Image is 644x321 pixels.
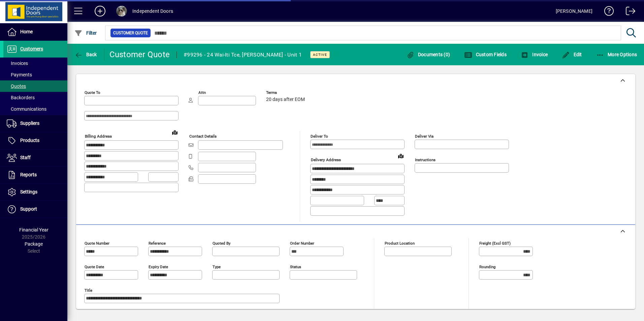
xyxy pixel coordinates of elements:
[3,184,67,201] a: Settings
[521,52,548,57] span: Invoice
[20,172,37,177] span: Reports
[3,58,67,69] a: Invoices
[109,49,170,60] div: Customer Quote
[3,24,67,40] a: Home
[3,132,67,149] a: Products
[479,241,511,245] mat-label: Freight (excl GST)
[73,48,99,61] button: Back
[73,27,99,39] button: Filter
[20,29,33,34] span: Home
[562,52,582,57] span: Edit
[464,52,507,57] span: Custom Fields
[3,80,67,92] a: Quotes
[415,134,433,139] mat-label: Deliver via
[3,167,67,183] a: Reports
[89,5,111,17] button: Add
[313,52,327,57] span: Active
[462,48,508,61] button: Custom Fields
[85,241,109,245] mat-label: Quote number
[395,150,406,161] a: View on map
[20,189,37,194] span: Settings
[19,227,49,233] span: Financial Year
[149,241,166,245] mat-label: Reference
[406,52,450,57] span: Documents (0)
[290,241,314,245] mat-label: Order number
[290,264,301,269] mat-label: Status
[3,92,67,103] a: Backorders
[266,97,305,102] span: 20 days after EOM
[20,155,31,160] span: Staff
[198,90,206,95] mat-label: Attn
[385,241,415,245] mat-label: Product location
[621,1,636,23] a: Logout
[3,103,67,115] a: Communications
[74,52,97,57] span: Back
[213,241,230,245] mat-label: Quoted by
[184,49,302,60] div: #99296 - 24 Wai-Iti Tce, [PERSON_NAME] - Unit 1
[213,264,221,269] mat-label: Type
[20,46,43,51] span: Customers
[7,95,35,100] span: Backorders
[3,149,67,166] a: Staff
[3,69,67,80] a: Payments
[594,48,639,61] button: More Options
[7,83,26,89] span: Quotes
[415,157,436,162] mat-label: Instructions
[556,6,592,16] div: [PERSON_NAME]
[20,206,37,212] span: Support
[596,52,637,57] span: More Options
[85,90,100,95] mat-label: Quote To
[85,288,92,292] mat-label: Title
[25,241,43,247] span: Package
[7,72,32,77] span: Payments
[85,264,104,269] mat-label: Quote date
[519,48,549,61] button: Invoice
[113,30,148,36] span: Customer Quote
[3,201,67,218] a: Support
[20,120,39,126] span: Suppliers
[3,115,67,132] a: Suppliers
[149,264,168,269] mat-label: Expiry date
[7,106,46,112] span: Communications
[560,48,584,61] button: Edit
[74,30,97,36] span: Filter
[405,48,452,61] button: Documents (0)
[311,134,328,139] mat-label: Deliver To
[7,61,28,66] span: Invoices
[599,1,614,23] a: Knowledge Base
[266,91,307,95] span: Terms
[479,264,495,269] mat-label: Rounding
[169,127,180,138] a: View on map
[132,6,173,16] div: Independent Doors
[20,138,39,143] span: Products
[67,48,104,61] app-page-header-button: Back
[111,5,132,17] button: Profile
